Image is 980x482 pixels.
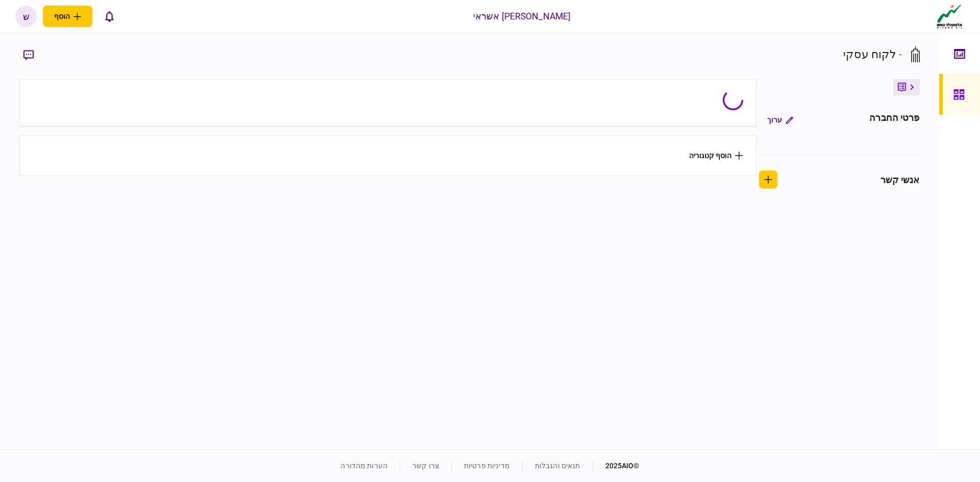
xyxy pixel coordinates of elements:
button: הוסף קטגוריה [689,151,743,160]
button: ש [15,6,37,27]
div: אנשי קשר [880,173,920,187]
a: תנאים והגבלות [535,462,580,470]
a: הערות מהדורה [340,462,387,470]
button: ערוך [759,111,801,129]
button: פתח רשימת התראות [99,6,120,27]
button: פתח תפריט להוספת לקוח [43,6,92,27]
a: צרו קשר [412,462,439,470]
div: © 2025 AIO [593,461,640,471]
a: מדיניות פרטיות [464,462,510,470]
div: [PERSON_NAME] אשראי [473,10,571,23]
img: client company logo [935,4,965,29]
div: פרטי החברה [869,111,919,129]
div: - לקוח עסקי [843,46,902,63]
